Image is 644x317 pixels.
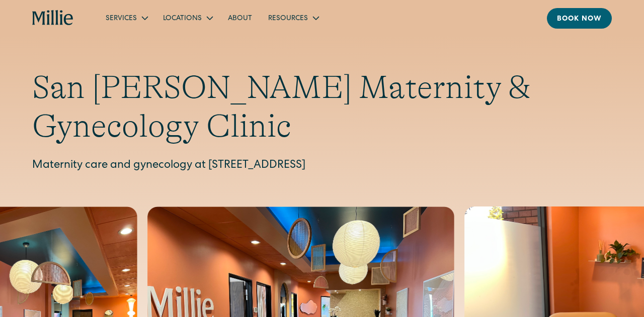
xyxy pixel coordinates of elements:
[163,14,202,24] div: Locations
[557,14,602,25] div: Book now
[220,10,260,26] a: About
[32,158,612,174] p: Maternity care and gynecology at [STREET_ADDRESS]
[547,8,612,29] a: Book now
[32,10,73,26] a: home
[155,10,220,26] div: Locations
[32,68,612,146] h1: San [PERSON_NAME] Maternity & Gynecology Clinic
[260,10,326,26] div: Resources
[106,14,137,24] div: Services
[98,10,155,26] div: Services
[268,14,308,24] div: Resources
